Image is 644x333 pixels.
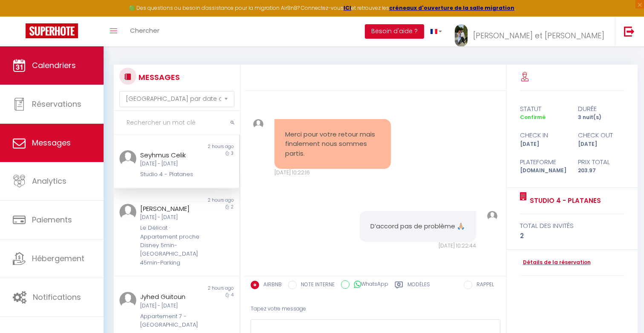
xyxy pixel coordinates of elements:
[140,160,202,168] div: [DATE] - [DATE]
[624,26,635,37] img: logout
[514,130,572,140] div: check in
[7,3,32,29] button: Ouvrir le widget de chat LiveChat
[527,196,601,206] a: Studio 4 - Platanes
[176,285,239,292] div: 2 hours ago
[473,30,604,41] span: [PERSON_NAME] et [PERSON_NAME]
[140,224,202,267] div: Le Délicat · Appartement proche Disney 5min-[GEOGRAPHIC_DATA] 45min-Parking
[176,197,239,204] div: 2 hours ago
[140,150,202,160] div: Seyhmus Celik
[572,140,630,148] div: [DATE]
[119,204,136,221] img: ...
[487,211,497,221] img: ...
[520,221,625,231] div: total des invités
[259,281,282,290] label: AIRBNB
[32,99,81,109] span: Réservations
[140,213,202,222] div: [DATE] - [DATE]
[608,295,638,327] iframe: Chat
[514,157,572,167] div: Plateforme
[130,26,159,35] span: Chercher
[274,169,391,177] div: [DATE] 10:22:16
[370,222,465,231] pre: D’accord pas de problème 🙏🏼
[119,150,136,167] img: ...
[140,312,202,330] div: Appartement 7 - [GEOGRAPHIC_DATA]
[231,204,234,210] span: 2
[360,242,476,250] div: [DATE] 10:22:44
[231,150,234,157] span: 3
[136,68,180,87] h3: MESSAGES
[572,104,630,114] div: durée
[140,170,202,179] div: Studio 4 - Platanes
[114,111,240,135] input: Rechercher un mot clé
[119,292,136,309] img: ...
[32,253,84,264] span: Hébergement
[176,143,239,150] div: 2 hours ago
[253,119,263,129] img: ...
[33,292,81,302] span: Notifications
[520,231,625,241] div: 2
[514,140,572,148] div: [DATE]
[407,281,430,291] label: Modèles
[455,24,468,47] img: ...
[572,114,630,122] div: 3 nuit(s)
[349,280,388,290] label: WhatsApp
[572,130,630,140] div: check out
[572,167,630,175] div: 203.97
[520,114,546,121] span: Confirmé
[26,23,78,38] img: Super Booking
[344,4,351,11] a: ICI
[297,281,335,290] label: NOTE INTERNE
[365,24,424,39] button: Besoin d'aide ?
[140,204,202,214] div: [PERSON_NAME]
[572,157,630,167] div: Prix total
[389,4,514,11] a: créneaux d'ouverture de la salle migration
[472,281,494,290] label: RAPPEL
[140,302,202,310] div: [DATE] - [DATE]
[514,167,572,175] div: [DOMAIN_NAME]
[514,104,572,114] div: statut
[32,214,72,225] span: Paiements
[251,299,500,319] div: Tapez votre message
[231,292,234,298] span: 4
[285,130,380,159] pre: Merci pour votre retour mais finalement nous sommes partis.
[32,137,71,148] span: Messages
[520,259,591,267] a: Détails de la réservation
[124,17,166,46] a: Chercher
[32,176,66,186] span: Analytics
[32,60,76,71] span: Calendriers
[448,17,615,46] a: ... [PERSON_NAME] et [PERSON_NAME]
[140,292,202,302] div: Jyhed Guitoun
